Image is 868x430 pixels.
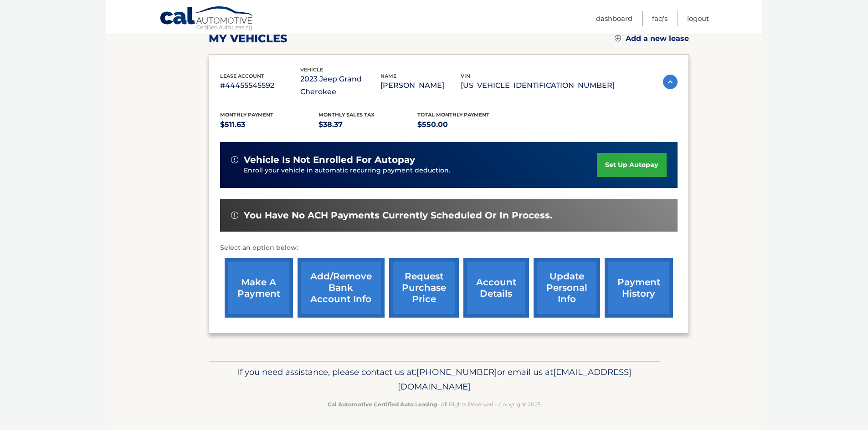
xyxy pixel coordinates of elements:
[220,73,264,79] span: lease account
[159,6,255,32] a: Cal Automotive
[389,258,459,318] a: request purchase price
[380,73,396,79] span: name
[463,258,529,318] a: account details
[652,11,668,26] a: FAQ's
[398,367,632,392] span: [EMAIL_ADDRESS][DOMAIN_NAME]
[231,212,238,219] img: alert-white.svg
[596,11,632,26] a: Dashboard
[244,154,415,166] span: vehicle is not enrolled for autopay
[220,118,319,131] p: $511.63
[597,153,666,177] a: set up autopay
[209,32,288,46] h2: my vehicles
[300,73,380,98] p: 2023 Jeep Grand Cherokee
[300,66,323,73] span: vehicle
[461,79,615,92] p: [US_VEHICLE_IDENTIFICATION_NUMBER]
[231,156,238,163] img: alert-white.svg
[663,75,678,89] img: accordion-active.svg
[220,79,300,92] p: #44455545592
[244,210,552,221] span: You have no ACH payments currently scheduled or in process.
[615,34,689,43] a: Add a new lease
[328,401,437,408] strong: Cal Automotive Certified Auto Leasing
[318,111,375,118] span: Monthly sales Tax
[220,111,273,118] span: Monthly Payment
[605,258,673,318] a: payment history
[461,73,470,79] span: vin
[244,166,597,176] p: Enroll your vehicle in automatic recurring payment deduction.
[615,35,621,41] img: add.svg
[380,79,461,92] p: [PERSON_NAME]
[534,258,600,318] a: update personal info
[215,400,654,409] p: - All Rights Reserved - Copyright 2025
[225,258,293,318] a: make a payment
[687,11,709,26] a: Logout
[318,118,417,131] p: $38.37
[417,118,516,131] p: $550.00
[416,367,497,377] span: [PHONE_NUMBER]
[298,258,385,318] a: Add/Remove bank account info
[417,111,489,118] span: Total Monthly Payment
[215,365,654,394] p: If you need assistance, please contact us at: or email us at
[220,243,678,253] p: Select an option below:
